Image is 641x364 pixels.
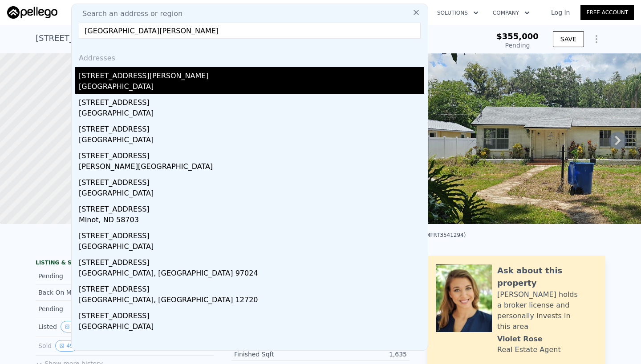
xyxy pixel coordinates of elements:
div: Addresses [75,46,424,67]
div: Minot, ND 58703 [79,215,424,227]
div: [GEOGRAPHIC_DATA], [GEOGRAPHIC_DATA] 97024 [79,268,424,280]
div: [GEOGRAPHIC_DATA] [79,321,424,334]
div: [PERSON_NAME] holds a broker license and personally invests in this area [497,289,596,332]
div: Real Estate Agent [497,344,561,355]
img: Pellego [7,6,57,19]
div: Pending [38,304,118,313]
div: [STREET_ADDRESS] [79,147,424,161]
div: [GEOGRAPHIC_DATA] [79,241,424,254]
div: 1,635 [320,350,407,359]
div: Finished Sqft [234,350,320,359]
button: Show Options [588,30,605,48]
div: [STREET_ADDRESS] [79,200,424,215]
div: [PERSON_NAME][GEOGRAPHIC_DATA] [79,161,424,174]
div: [STREET_ADDRESS] [79,120,424,135]
div: Sold [38,340,118,352]
button: Company [486,5,537,21]
a: Log In [540,8,580,17]
div: [GEOGRAPHIC_DATA] [79,135,424,147]
div: Back On Market [38,288,118,297]
div: Ask about this property [497,264,596,289]
div: LISTING & SALE HISTORY [36,259,214,268]
button: View historical data [61,321,82,332]
div: [STREET_ADDRESS] [79,254,424,268]
div: Pending [38,272,118,280]
div: [GEOGRAPHIC_DATA] [79,188,424,200]
span: Search an address or region [75,8,183,19]
span: $355,000 [496,32,539,41]
div: [GEOGRAPHIC_DATA], [GEOGRAPHIC_DATA] 12720 [79,295,424,307]
div: Listed [38,321,118,332]
button: SAVE [553,31,584,47]
input: Enter an address, city, region, neighborhood or zip code [79,23,421,39]
div: [STREET_ADDRESS][PERSON_NAME] [79,67,424,81]
div: [GEOGRAPHIC_DATA] [79,81,424,94]
div: [STREET_ADDRESS][PERSON_NAME] , [GEOGRAPHIC_DATA] , FL 33527 [36,32,313,44]
div: [STREET_ADDRESS] [79,94,424,108]
div: Pending [496,41,539,50]
div: [STREET_ADDRESS] [79,307,424,321]
a: Free Account [580,5,634,20]
button: View historical data [55,340,77,352]
div: [STREET_ADDRESS] [79,280,424,295]
div: [STREET_ADDRESS] [79,227,424,241]
div: [STREET_ADDRESS] [79,174,424,188]
button: Solutions [430,5,486,21]
div: Violet Rose [497,334,543,344]
div: [GEOGRAPHIC_DATA] [79,108,424,120]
